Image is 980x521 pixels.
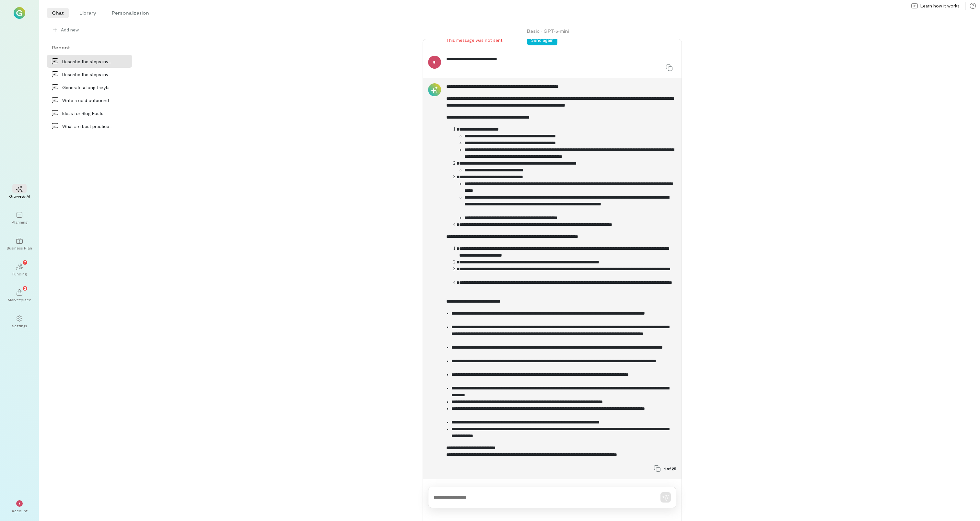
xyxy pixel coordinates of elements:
div: *Account [8,495,31,518]
a: Planning [8,206,31,230]
span: 1 of 25 [664,466,676,471]
div: Planning [12,219,27,225]
li: Library [74,8,101,18]
a: Business Plan [8,232,31,256]
div: Write a cold outbound email to a prospective cust… [62,97,113,104]
li: Chat [47,8,69,18]
div: Recent [47,44,132,51]
a: Settings [8,310,31,333]
div: Settings [12,323,27,328]
div: Business Plan [7,245,32,250]
div: Account [12,508,28,513]
span: 2 [24,285,26,291]
div: Ideas for Blog Posts [62,110,113,117]
div: Marketplace [8,297,31,302]
div: Generate a long fairytail about rabbit and turtle. [62,84,113,91]
a: Marketplace [8,284,31,307]
span: Add new [61,27,127,33]
a: Funding [8,258,31,282]
span: 7 [24,259,26,265]
div: This message was not sent. [446,37,503,43]
div: Growegy AI [9,193,30,199]
div: Funding [12,271,27,276]
button: Send again [527,35,557,45]
li: Personalization [107,8,154,18]
div: What are best practices… [62,123,113,130]
div: Describe the steps involved in setting up Wiresha… [62,58,113,65]
a: Growegy AI [8,180,31,204]
span: Learn how it works [920,3,960,9]
div: Describe the steps involved in setting up Wiresha… [62,71,113,78]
